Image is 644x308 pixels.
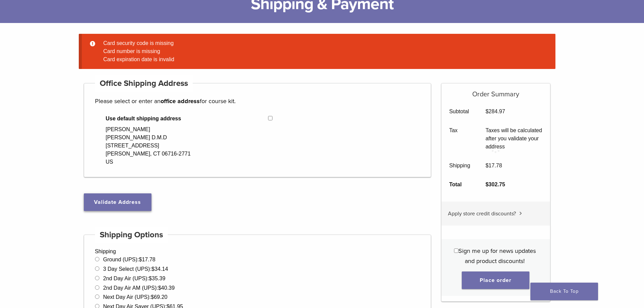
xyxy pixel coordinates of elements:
label: 2nd Day Air AM (UPS): [103,285,175,291]
h5: Order Summary [442,84,550,98]
h4: Office Shipping Address [95,75,193,92]
label: 3 Day Select (UPS): [103,266,168,272]
bdi: 40.39 [158,285,175,291]
bdi: 69.20 [151,294,167,300]
img: caret.svg [519,212,522,215]
h4: Shipping Options [95,227,168,243]
label: Next Day Air (UPS): [103,294,167,300]
button: Place order [462,271,529,289]
span: $ [139,257,142,262]
span: Apply store credit discounts? [448,210,516,217]
span: $ [151,294,154,300]
strong: office address [161,97,200,105]
li: Card security code is missing [101,39,545,47]
span: $ [151,266,154,272]
label: Ground (UPS): [103,257,156,262]
li: Card expiration date is invalid [101,55,545,64]
input: Sign me up for news updates and product discounts! [454,248,458,253]
li: Card number is missing [101,47,545,55]
span: Use default shipping address [106,115,268,123]
label: 2nd Day Air (UPS): [103,276,165,281]
span: Sign me up for news updates and product discounts! [458,247,536,265]
bdi: 34.14 [151,266,168,272]
button: Validate Address [84,193,151,211]
p: Please select or enter an for course kit. [95,96,420,106]
bdi: 35.39 [149,276,165,281]
a: Back To Top [530,283,598,300]
div: [PERSON_NAME] [PERSON_NAME] D.M.D [STREET_ADDRESS] [PERSON_NAME], CT 06716-2771 US [106,125,191,166]
span: $ [158,285,161,291]
span: $ [149,276,152,281]
bdi: 17.78 [139,257,156,262]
